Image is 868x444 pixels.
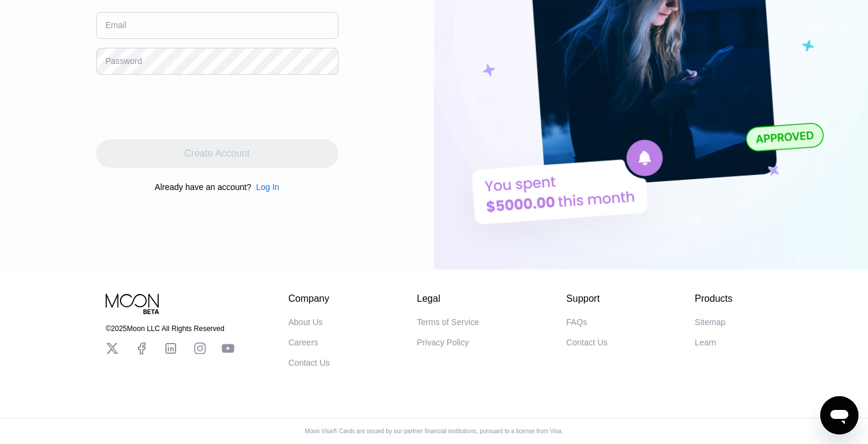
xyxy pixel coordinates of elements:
[695,338,716,347] div: Learn
[695,317,725,327] div: Sitemap
[417,317,479,327] div: Terms of Service
[567,338,608,347] div: Contact Us
[106,56,142,66] div: Password
[106,20,127,30] div: Email
[155,182,251,192] div: Already have an account?
[106,324,235,333] div: © 2025 Moon LLC All Rights Reserved
[288,338,318,347] div: Careers
[567,317,587,327] div: FAQs
[417,293,479,304] div: Legal
[695,293,732,304] div: Products
[256,182,279,192] div: Log In
[567,293,608,304] div: Support
[251,182,279,192] div: Log In
[288,317,323,327] div: About Us
[96,84,278,130] iframe: reCAPTCHA
[417,338,469,347] div: Privacy Policy
[296,428,573,434] div: Moon Visa® Cards are issued by our partner financial institutions, pursuant to a license from Visa.
[820,396,858,434] iframe: Button to launch messaging window
[288,293,330,304] div: Company
[288,358,330,368] div: Contact Us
